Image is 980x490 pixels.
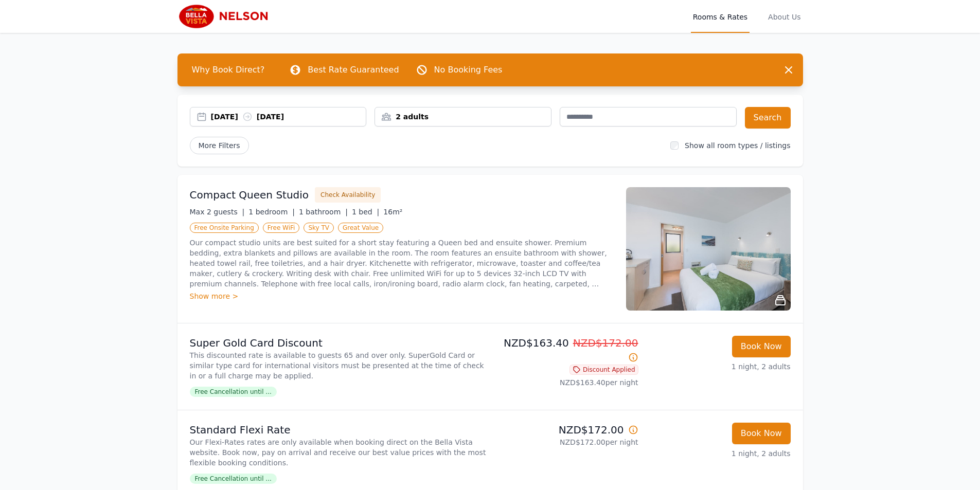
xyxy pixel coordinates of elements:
[338,223,383,233] span: Great Value
[745,107,791,129] button: Search
[647,361,791,372] p: 1 night, 2 adults
[299,208,348,216] span: 1 bathroom |
[184,60,273,80] span: Why Book Direct?
[494,336,638,365] p: NZD$163.40
[177,4,276,29] img: Bella Vista Motel Nelson
[647,448,791,459] p: 1 night, 2 adults
[190,423,486,437] p: Standard Flexi Rate
[308,64,399,76] p: Best Rate Guaranteed
[190,238,614,289] p: Our compact studio units are best suited for a short stay featuring a Queen bed and ensuite showe...
[248,208,295,216] span: 1 bedroom |
[573,337,638,349] span: NZD$172.00
[304,223,334,233] span: Sky TV
[494,437,638,447] p: NZD$172.00 per night
[494,423,638,437] p: NZD$172.00
[375,112,551,122] div: 2 adults
[190,291,614,301] div: Show more >
[190,336,486,350] p: Super Gold Card Discount
[190,387,277,397] span: Free Cancellation until ...
[569,365,638,375] span: Discount Applied
[434,64,503,76] p: No Booking Fees
[685,141,790,150] label: Show all room types / listings
[190,137,249,154] span: More Filters
[263,223,300,233] span: Free WiFi
[211,112,366,122] div: [DATE] [DATE]
[732,336,791,357] button: Book Now
[190,188,309,202] h3: Compact Queen Studio
[190,350,486,381] p: This discounted rate is available to guests 65 and over only. SuperGold Card or similar type card...
[732,423,791,444] button: Book Now
[190,223,259,233] span: Free Onsite Parking
[352,208,379,216] span: 1 bed |
[315,187,381,203] button: Check Availability
[190,437,486,468] p: Our Flexi-Rates rates are only available when booking direct on the Bella Vista website. Book now...
[190,474,277,484] span: Free Cancellation until ...
[383,208,402,216] span: 16m²
[494,377,638,388] p: NZD$163.40 per night
[190,208,245,216] span: Max 2 guests |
